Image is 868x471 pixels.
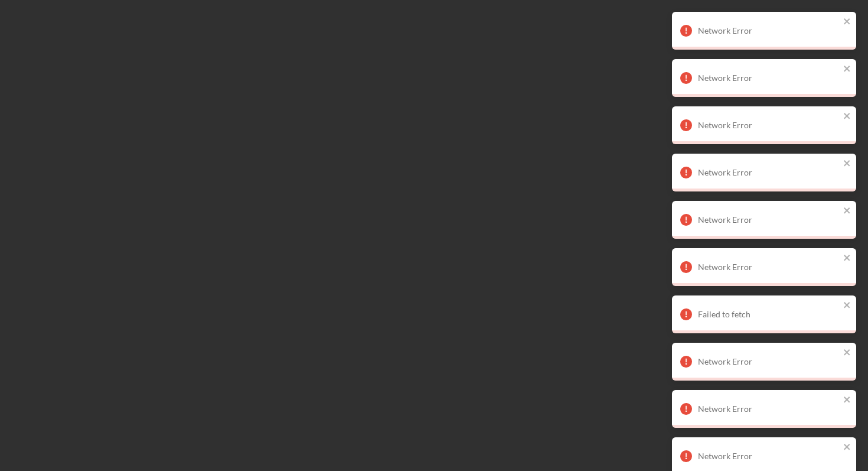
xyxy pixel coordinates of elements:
button: close [843,300,851,311]
div: Network Error [698,73,840,83]
button: close [843,158,851,170]
div: Network Error [698,215,840,225]
div: Network Error [698,404,840,414]
div: Network Error [698,121,840,130]
button: close [843,111,851,122]
button: close [843,206,851,217]
button: close [843,395,851,406]
div: Network Error [698,451,840,461]
button: close [843,442,851,453]
div: Network Error [698,262,840,272]
div: Network Error [698,168,840,177]
div: Network Error [698,26,840,35]
div: Network Error [698,357,840,366]
button: close [843,17,851,28]
button: close [843,347,851,359]
button: close [843,64,851,75]
div: Failed to fetch [698,310,840,319]
button: close [843,253,851,264]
